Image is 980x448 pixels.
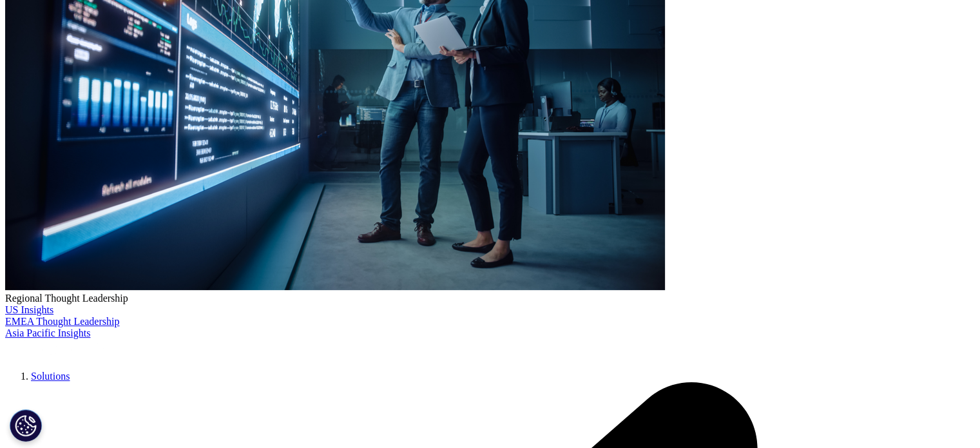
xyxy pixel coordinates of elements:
a: Solutions [31,371,70,382]
img: IQVIA Healthcare Information Technology and Pharma Clinical Research Company [5,339,108,358]
a: Asia Pacific Insights [5,327,90,338]
div: Regional Thought Leadership [5,293,956,304]
a: US Insights [5,304,53,315]
a: EMEA Thought Leadership [5,316,119,327]
button: Cookies Settings [10,409,42,442]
